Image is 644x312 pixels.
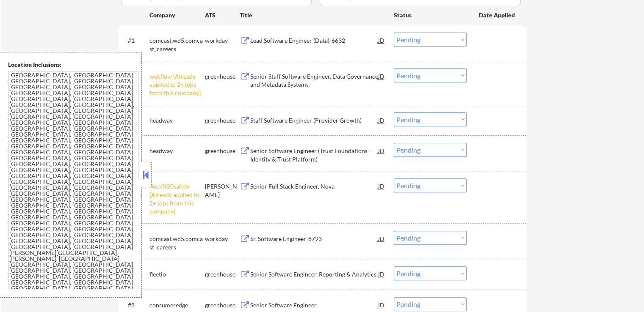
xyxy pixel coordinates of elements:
[377,143,386,158] div: JD
[149,36,205,53] div: comcast.wd5.comcast_careers
[377,33,386,48] div: JD
[250,72,378,89] div: Senior Staff Software Engineer, Data Governance and Metadata Systems
[240,11,386,19] div: Title
[149,116,205,125] div: headway
[250,270,378,279] div: Senior Software Engineer, Reporting & Analytics
[250,235,378,243] div: Sr. Software Engineer-8793
[205,301,240,309] div: greenhouse
[205,235,240,243] div: workday
[205,182,240,199] div: [PERSON_NAME]
[128,36,143,45] div: #1
[250,116,378,125] div: Staff Software Engineer (Provider Growth)
[377,266,386,282] div: JD
[8,60,138,69] div: Location Inclusions:
[149,11,205,19] div: Company
[205,270,240,279] div: greenhouse
[479,11,516,19] div: Date Applied
[394,7,467,22] div: Status
[205,72,240,81] div: greenhouse
[205,36,240,45] div: workday
[128,301,143,309] div: #8
[250,36,378,45] div: Lead Software Engineer (Data)-6632
[250,147,378,163] div: Senior Software Engineer (Trust Foundations - Identity & Trust Platform)
[377,178,386,194] div: JD
[205,147,240,155] div: greenhouse
[377,112,386,128] div: JD
[149,270,205,279] div: fleetio
[149,182,205,215] div: flock%20safety [Already applied to 2+ jobs from this company]
[205,11,240,19] div: ATS
[149,301,205,309] div: consumeredge
[149,147,205,155] div: headway
[149,72,205,97] div: webflow [Already applied to 2+ jobs from this company]
[377,68,386,84] div: JD
[205,116,240,125] div: greenhouse
[250,182,378,191] div: Senior Full Stack Engineer, Nova
[250,301,378,309] div: Senior Software Engineer
[149,235,205,251] div: comcast.wd5.comcast_careers
[377,231,386,246] div: JD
